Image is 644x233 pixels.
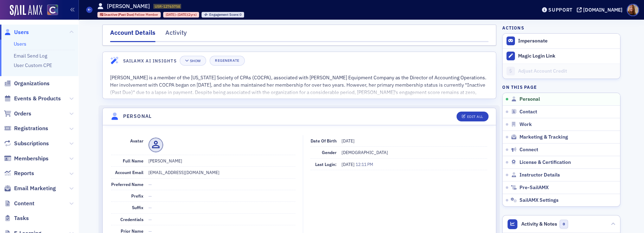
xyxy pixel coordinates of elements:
[14,169,34,177] span: Reports
[10,5,42,16] img: SailAMX
[110,28,155,42] div: Account Details
[148,167,295,178] dd: [EMAIL_ADDRESS][DOMAIN_NAME]
[356,161,373,167] span: 12:11 PM
[4,140,49,147] a: Subscriptions
[14,62,52,68] a: User Custom CPE
[322,149,337,155] span: Gender
[315,161,337,167] span: Last Login:
[4,200,34,207] a: Content
[210,56,244,66] button: Regenerate
[4,125,48,132] a: Registrations
[4,95,61,102] a: Events & Products
[14,200,34,207] span: Content
[115,169,144,175] span: Account Email
[14,80,50,87] span: Organizations
[627,4,639,16] span: Profile
[14,53,47,59] a: Email Send Log
[14,185,56,192] span: Email Marketing
[519,134,568,140] span: Marketing & Tracking
[519,96,540,102] span: Personal
[467,115,483,119] div: Edit All
[14,214,29,222] span: Tasks
[521,220,557,228] span: Activity & Notes
[209,13,242,17] div: 0
[100,12,159,17] a: Inactive (Past Due) Fellow Member
[457,112,488,121] button: Edit All
[519,109,537,115] span: Contact
[519,159,571,166] span: License & Certification
[502,25,524,31] h4: Actions
[178,12,187,17] span: [DATE]
[518,38,548,44] button: Impersonate
[148,155,295,166] dd: [PERSON_NAME]
[131,193,144,199] span: Prefix
[4,169,34,177] a: Reports
[42,5,58,16] a: View Homepage
[519,172,560,178] span: Instructor Details
[4,155,49,162] a: Memberships
[503,48,620,64] button: Magic Login Link
[518,68,617,74] div: Adjust Account Credit
[135,12,158,17] span: Fellow Member
[311,138,337,144] span: Date of Birth
[519,185,549,191] span: Pre-SailAMX
[202,12,244,18] div: Engagement Score: 0
[148,217,152,222] span: —
[130,138,144,144] span: Avatar
[583,7,623,13] div: [DOMAIN_NAME]
[342,138,355,144] span: [DATE]
[209,12,240,17] span: Engagement Score :
[97,12,161,18] div: Inactive (Past Due): Inactive (Past Due): Fellow Member
[14,155,49,162] span: Memberships
[163,12,199,18] div: 2023-07-10 00:00:00
[519,147,538,153] span: Connect
[14,41,26,47] a: Users
[14,110,31,118] span: Orders
[14,140,49,147] span: Subscriptions
[107,2,150,10] h1: [PERSON_NAME]
[4,185,56,192] a: Email Marketing
[155,4,180,9] span: USR-12765758
[148,181,152,187] span: —
[342,147,487,158] dd: [DEMOGRAPHIC_DATA]
[518,53,617,59] div: Magic Login Link
[342,161,356,167] span: [DATE]
[166,12,176,17] span: [DATE]
[14,95,61,102] span: Events & Products
[190,59,201,63] div: Show
[14,28,29,36] span: Users
[123,113,152,120] h4: Personal
[123,58,177,64] h4: SailAMX AI Insights
[4,214,29,222] a: Tasks
[120,217,144,222] span: Credentials
[104,12,135,17] span: Inactive (Past Due)
[166,12,197,17] div: – (2yrs)
[503,64,620,79] a: Adjust Account Credit
[577,7,625,12] button: [DOMAIN_NAME]
[4,110,31,118] a: Orders
[180,56,206,66] button: Show
[47,5,58,15] img: SailAMX
[132,205,144,210] span: Suffix
[4,80,50,87] a: Organizations
[14,125,48,132] span: Registrations
[548,7,573,13] div: Support
[4,28,29,36] a: Users
[148,193,152,199] span: —
[123,158,144,164] span: Full Name
[519,197,559,204] span: SailAMX Settings
[560,220,568,228] span: 0
[502,84,620,90] h4: On this page
[519,121,532,128] span: Work
[148,205,152,210] span: —
[165,28,187,41] div: Activity
[111,181,144,187] span: Preferred Name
